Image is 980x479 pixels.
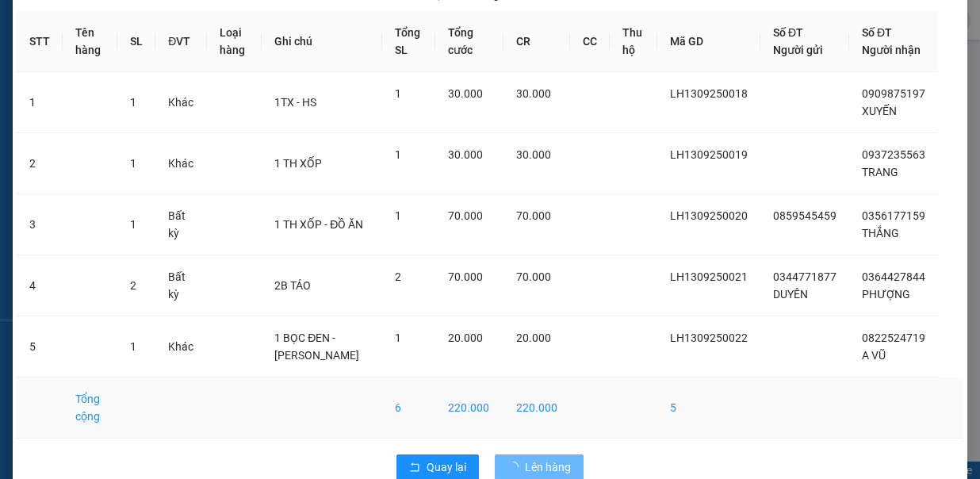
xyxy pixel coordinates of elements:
td: 5 [17,316,63,377]
span: TRANG [862,166,898,178]
th: SL [117,11,155,72]
span: 0859545459 [773,209,836,222]
span: 0937235563 [862,148,925,161]
th: Ghi chú [262,11,382,72]
span: Số ĐT [773,26,803,39]
td: 4 [17,255,63,316]
span: 70.000 [448,209,483,222]
span: 1 [395,148,401,161]
span: 1 [130,157,136,170]
th: STT [17,11,63,72]
td: Bất kỳ [155,255,207,316]
th: Tên hàng [63,11,117,72]
span: 70.000 [516,209,551,222]
span: Lên hàng [525,458,571,476]
td: Bất kỳ [155,194,207,255]
span: 20.000 [448,331,483,344]
b: GỬI : Liên Hương [7,99,173,125]
span: phone [91,58,104,71]
span: LH1309250022 [670,331,748,344]
span: 30.000 [516,87,551,100]
span: 1 [130,218,136,231]
span: XUYẾN [862,105,897,117]
th: Tổng cước [435,11,503,72]
th: ĐVT [155,11,207,72]
span: 1 [395,87,401,100]
td: 2 [17,133,63,194]
span: 70.000 [448,270,483,283]
td: Khác [155,133,207,194]
span: 1TX - HS [274,96,316,109]
span: 0909875197 [862,87,925,100]
th: CR [503,11,570,72]
span: loading [507,462,525,473]
span: 0364427844 [862,270,925,283]
span: rollback [409,462,420,474]
th: CC [570,11,610,72]
span: LH1309250019 [670,148,748,161]
span: 2 [395,270,401,283]
li: 01 [PERSON_NAME] [7,35,302,55]
td: 3 [17,194,63,255]
li: 02523854854 [7,55,302,75]
span: 0822524719 [862,331,925,344]
td: 220.000 [435,377,503,439]
b: [PERSON_NAME] [91,10,225,30]
td: 220.000 [503,377,570,439]
span: 1 TH XỐP [274,157,322,170]
span: 0356177159 [862,209,925,222]
th: Mã GD [657,11,760,72]
span: THẮNG [862,227,899,239]
th: Tổng SL [382,11,435,72]
img: logo.jpg [7,7,86,86]
span: LH1309250018 [670,87,748,100]
span: 0344771877 [773,270,836,283]
span: 1 TH XỐP - ĐỒ ĂN [274,218,363,231]
span: 1 [395,209,401,222]
span: Người gửi [773,44,823,56]
span: environment [91,38,104,51]
span: 20.000 [516,331,551,344]
td: Tổng cộng [63,377,117,439]
span: Số ĐT [862,26,892,39]
span: 2 [130,279,136,292]
th: Loại hàng [207,11,262,72]
span: 1 BỌC ĐEN - [PERSON_NAME] [274,331,359,362]
span: LH1309250021 [670,270,748,283]
span: PHƯỢNG [862,288,910,301]
td: Khác [155,316,207,377]
span: DUYÊN [773,288,808,301]
td: 5 [657,377,760,439]
td: 6 [382,377,435,439]
span: 1 [130,96,136,109]
span: 30.000 [448,87,483,100]
td: 1 [17,72,63,133]
span: Quay lại [427,458,466,476]
span: 30.000 [448,148,483,161]
span: 30.000 [516,148,551,161]
span: 70.000 [516,270,551,283]
span: Người nhận [862,44,921,56]
span: A VŨ [862,349,886,362]
span: 2B TÁO [274,279,311,292]
span: 1 [395,331,401,344]
span: LH1309250020 [670,209,748,222]
th: Thu hộ [610,11,657,72]
span: 1 [130,340,136,353]
td: Khác [155,72,207,133]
